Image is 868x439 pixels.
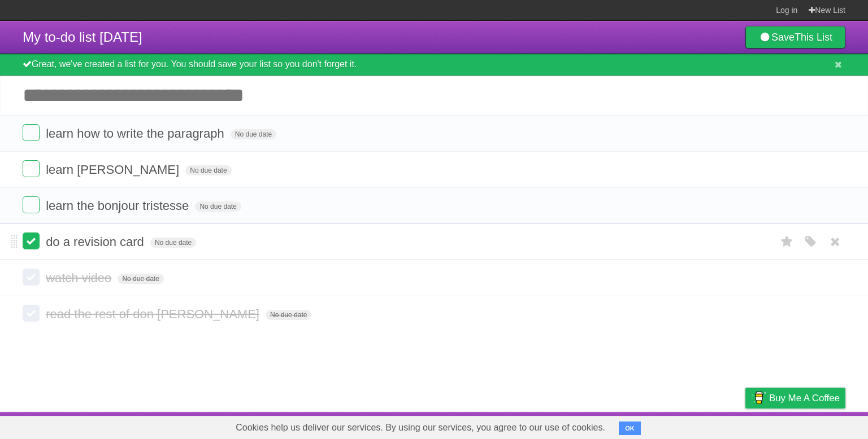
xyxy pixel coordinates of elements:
[46,235,147,249] span: do a revision card
[23,160,40,177] label: Done
[745,26,845,49] a: SaveThis List
[745,388,845,409] a: Buy me a coffee
[774,415,845,436] a: Suggest a feature
[46,199,192,213] span: learn the bonjour tristesse
[23,29,142,45] span: My to-do list [DATE]
[224,416,617,439] span: Cookies help us deliver our services. By using our services, you agree to our use of cookies.
[231,129,276,139] span: No due date
[595,415,619,436] a: About
[731,415,760,436] a: Privacy
[23,305,40,322] label: Done
[692,415,717,436] a: Terms
[23,124,40,141] label: Done
[46,163,182,177] span: learn [PERSON_NAME]
[118,274,163,284] span: No due date
[23,196,40,213] label: Done
[795,32,832,43] b: This List
[46,307,262,321] span: read the rest of don [PERSON_NAME]
[185,165,231,175] span: No due date
[46,126,227,141] span: learn how to write the paragraph
[751,388,766,407] img: Buy me a coffee
[23,232,40,249] label: Done
[619,422,641,435] button: OK
[23,269,40,286] label: Done
[150,238,196,248] span: No due date
[776,232,798,251] label: Star task
[46,271,114,285] span: watch video
[632,415,678,436] a: Developers
[195,201,241,212] span: No due date
[266,310,311,320] span: No due date
[769,388,840,408] span: Buy me a coffee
